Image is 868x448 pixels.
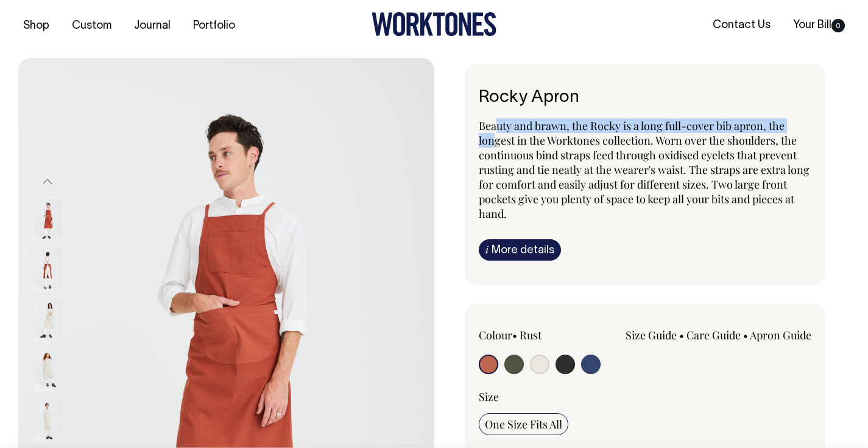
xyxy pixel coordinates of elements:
[686,328,741,342] a: Care Guide
[34,349,62,392] img: natural
[485,417,562,432] span: One Size Fits All
[479,239,561,261] a: iMore details
[479,328,612,342] div: Colour
[479,89,812,107] h6: Rocky Apron
[34,249,62,292] img: rust
[485,243,489,256] span: i
[479,413,568,435] input: One Size Fits All
[479,118,810,221] span: Beauty and brawn, the Rocky is a long full-cover bib apron, the longest in the Worktones collecti...
[188,16,240,36] a: Portfolio
[479,389,812,404] div: Size
[67,16,116,36] a: Custom
[38,168,57,195] button: Previous
[520,328,542,342] label: Rust
[788,15,850,35] a: Your Bill0
[743,328,748,342] span: •
[831,19,845,32] span: 0
[512,328,517,342] span: •
[34,199,62,242] img: rust
[626,328,677,342] a: Size Guide
[679,328,684,342] span: •
[129,16,175,36] a: Journal
[750,328,811,342] a: Apron Guide
[708,15,775,35] a: Contact Us
[18,16,54,36] a: Shop
[34,399,62,442] img: natural
[34,299,62,342] img: natural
